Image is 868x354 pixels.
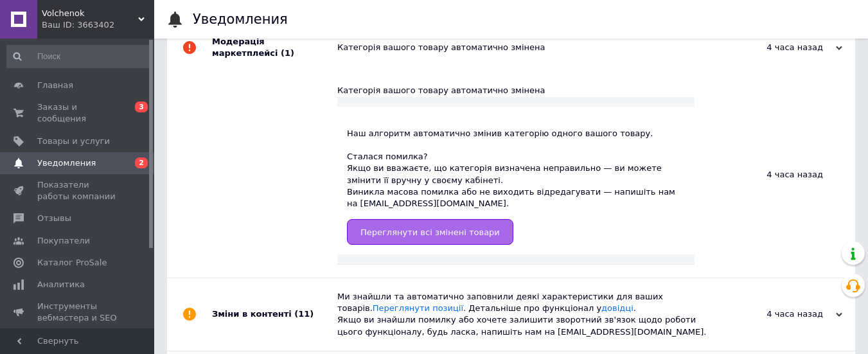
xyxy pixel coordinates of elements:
span: Товары и услуги [37,136,110,147]
span: Инструменты вебмастера и SEO [37,301,119,324]
div: 4 часа назад [695,72,855,278]
a: Переглянути всі змінені товари [347,219,513,245]
span: Отзывы [37,213,71,224]
div: 4 часа назад [714,308,842,320]
span: Покупатели [37,235,90,247]
div: Модерація маркетплейсі [212,23,337,72]
h1: Уведомления [193,12,288,27]
span: Главная [37,80,73,91]
span: 3 [135,102,148,112]
span: Volchenok [42,8,138,19]
span: (1) [281,48,294,58]
span: Показатели работы компании [37,179,119,202]
span: Аналитика [37,279,85,290]
span: Заказы и сообщения [37,102,119,125]
span: Каталог ProSale [37,257,107,269]
div: Наш алгоритм автоматично змінив категорію одного вашого товару. Cталася помилка? Якщо ви вважаєте... [347,116,685,245]
span: (11) [294,309,314,319]
div: Ваш ID: 3663402 [42,19,154,31]
span: 2 [135,157,148,168]
a: Переглянути позиції [373,303,463,313]
div: Зміни в контенті [212,278,337,351]
span: Переглянути всі змінені товари [360,227,500,237]
input: Поиск [6,45,152,68]
div: Ми знайшли та автоматично заповнили деякі характеристики для ваших товарів. . Детальніше про функ... [337,291,714,338]
span: Уведомления [37,157,96,169]
div: Категорія вашого товару автоматично змінена [337,85,695,96]
div: 4 часа назад [714,42,842,53]
div: Категорія вашого товару автоматично змінена [337,42,714,53]
a: довідці [601,303,633,313]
